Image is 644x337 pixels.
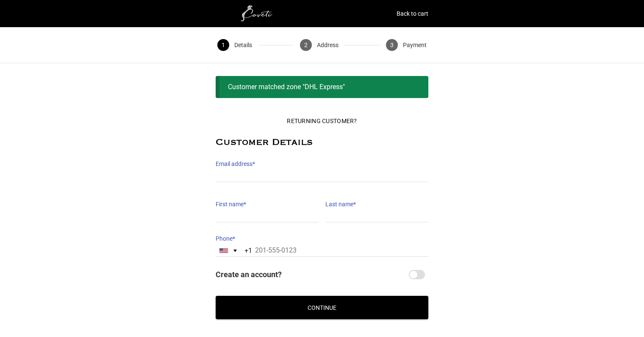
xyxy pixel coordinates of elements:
[325,198,428,210] label: Last name
[217,39,229,51] span: 1
[280,112,364,130] button: Returning Customer?
[211,27,258,63] button: 1 Details
[216,244,428,257] input: 201-555-0123
[294,27,344,63] button: 2 Address
[216,198,319,210] label: First name
[216,233,428,244] label: Phone
[216,5,300,22] img: white1.png
[300,39,312,51] span: 2
[409,270,425,279] input: Create an account?
[403,39,427,51] span: Payment
[380,27,433,63] button: 3 Payment
[216,296,428,319] button: Continue
[234,39,252,51] span: Details
[216,267,407,282] span: Create an account?
[397,8,428,20] a: Back to cart
[216,76,428,98] div: Customer matched zone "DHL Express"
[216,137,428,148] h2: Customer Details
[244,244,252,258] div: +1
[216,158,428,170] label: Email address
[386,39,398,51] span: 3
[317,39,339,51] span: Address
[216,245,252,256] button: Selected country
